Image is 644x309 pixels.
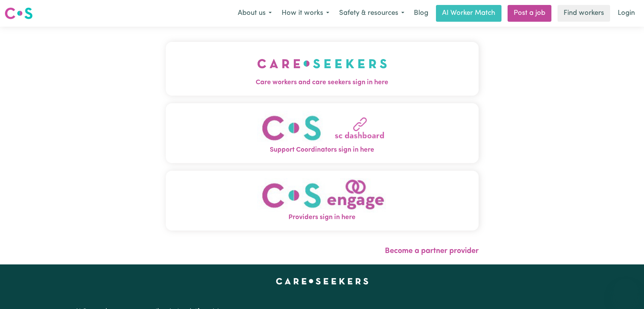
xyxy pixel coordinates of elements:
[5,6,33,20] img: Careseekers logo
[613,5,639,22] a: Login
[166,103,479,163] button: Support Coordinators sign in here
[233,5,277,21] button: About us
[557,5,610,22] a: Find workers
[385,247,479,255] a: Become a partner provider
[409,5,433,22] a: Blog
[5,5,33,22] a: Careseekers logo
[166,42,479,95] button: Care workers and care seekers sign in here
[166,78,479,88] span: Care workers and care seekers sign in here
[276,278,368,284] a: Careseekers home page
[166,170,479,230] button: Providers sign in here
[277,5,334,21] button: How it works
[166,213,479,223] span: Providers sign in here
[334,5,409,21] button: Safety & resources
[614,279,638,303] iframe: Button to launch messaging window
[436,5,501,22] a: AI Worker Match
[166,145,479,155] span: Support Coordinators sign in here
[508,5,551,22] a: Post a job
